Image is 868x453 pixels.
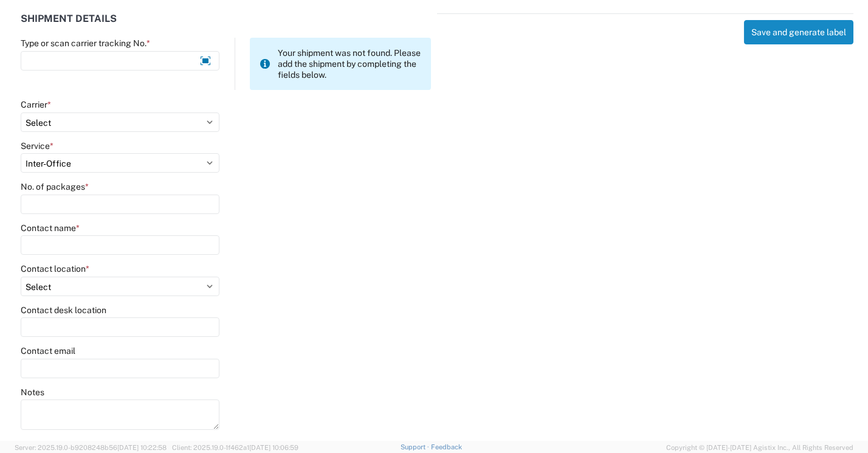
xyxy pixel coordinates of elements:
button: Save and generate label [744,20,853,44]
label: Carrier [21,99,51,110]
span: Copyright © [DATE]-[DATE] Agistix Inc., All Rights Reserved [666,442,853,453]
span: Your shipment was not found. Please add the shipment by completing the fields below. [278,47,421,80]
label: Contact email [21,345,75,356]
label: Type or scan carrier tracking No. [21,38,150,49]
a: Feedback [431,443,462,451]
a: Support [401,443,431,451]
span: [DATE] 10:22:58 [117,444,167,451]
label: Notes [21,387,44,398]
label: Contact name [21,223,80,233]
span: Server: 2025.19.0-b9208248b56 [15,444,167,451]
span: Client: 2025.19.0-1f462a1 [172,444,298,451]
label: No. of packages [21,181,89,192]
span: [DATE] 10:06:59 [249,444,298,451]
div: SHIPMENT DETAILS [21,13,431,38]
label: Contact location [21,263,89,274]
label: Contact desk location [21,305,106,316]
label: Service [21,140,53,151]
